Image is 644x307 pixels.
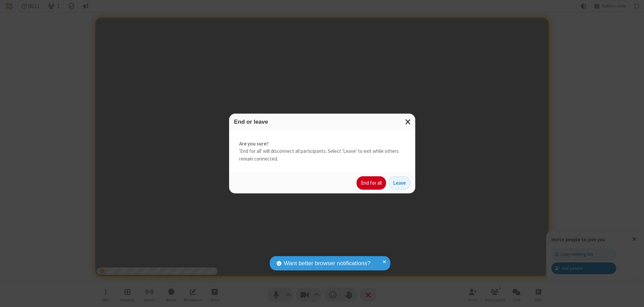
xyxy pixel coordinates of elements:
h3: End or leave [234,119,410,125]
span: Want better browser notifications? [284,259,370,268]
button: End for all [357,176,386,190]
strong: Are you sure? [239,140,405,148]
button: Close modal [401,114,415,130]
div: 'End for all' will disconnect all participants. Select 'Leave' to exit while others remain connec... [229,130,415,173]
button: Leave [389,176,410,190]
